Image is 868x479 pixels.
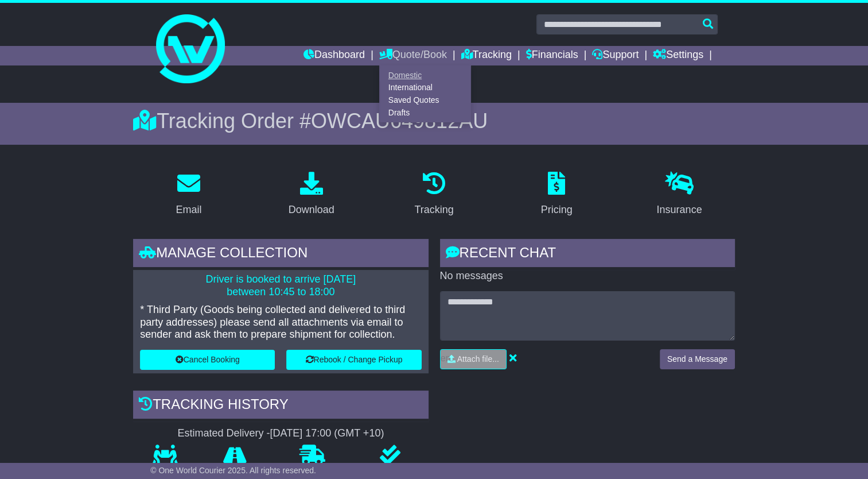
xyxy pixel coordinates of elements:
[133,109,735,133] div: Tracking Order #
[407,168,461,222] a: Tracking
[281,168,342,222] a: Download
[534,168,580,222] a: Pricing
[380,69,470,82] a: Domestic
[380,82,470,94] a: International
[660,349,735,369] button: Send a Message
[592,46,639,65] a: Support
[414,202,453,218] div: Tracking
[140,304,421,341] p: * Third Party (Goods being collected and delivered to third party addresses) please send all atta...
[380,106,470,119] a: Drafts
[133,427,428,440] div: Estimated Delivery -
[140,350,275,370] button: Cancel Booking
[311,109,488,133] span: OWCAU649812AU
[380,94,470,107] a: Saved Quotes
[286,350,421,370] button: Rebook / Change Pickup
[133,391,428,422] div: Tracking history
[440,270,735,283] p: No messages
[150,466,316,475] span: © One World Courier 2025. All rights reserved.
[649,168,709,222] a: Insurance
[653,46,703,65] a: Settings
[169,168,209,222] a: Email
[656,202,702,218] div: Insurance
[303,46,365,65] a: Dashboard
[461,46,512,65] a: Tracking
[440,239,735,270] div: RECENT CHAT
[541,202,573,218] div: Pricing
[379,65,471,122] div: Quote/Book
[270,427,384,440] div: [DATE] 17:00 (GMT +10)
[140,273,421,298] p: Driver is booked to arrive [DATE] between 10:45 to 18:00
[133,239,428,270] div: Manage collection
[526,46,578,65] a: Financials
[289,202,334,218] div: Download
[379,46,447,65] a: Quote/Book
[176,202,202,218] div: Email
